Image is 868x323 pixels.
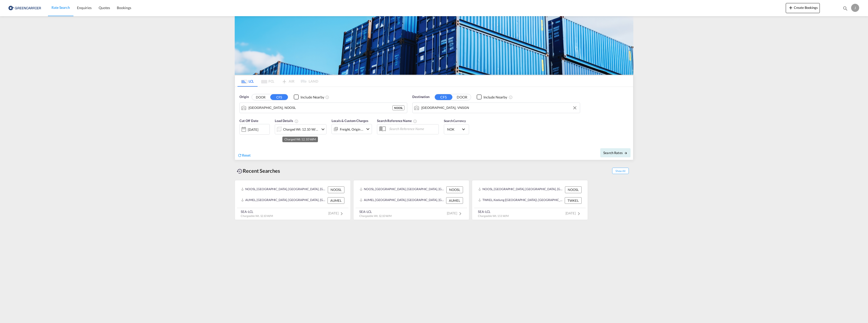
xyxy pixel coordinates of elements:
[237,76,258,87] md-tab-item: LCL
[446,197,463,204] div: AUMEL
[387,125,439,133] input: Search Reference Name
[235,16,633,75] img: GreenCarrierFCL_LCL.png
[612,168,629,174] span: Show All
[412,94,429,100] span: Destination
[301,95,324,100] div: Include Nearby
[339,211,345,217] md-icon: icon-chevron-right
[392,105,404,110] div: NOOSL
[447,126,466,133] md-select: Select Currency: kr NOKNorway Krone
[472,180,588,220] recent-search-card: NOOSL, [GEOGRAPHIC_DATA], [GEOGRAPHIC_DATA], [GEOGRAPHIC_DATA], [GEOGRAPHIC_DATA] NOOSLTWKEL, Kee...
[478,186,564,193] div: NOOSL, Oslo, Norway, Northern Europe, Europe
[478,209,509,214] div: SEA-LCL
[843,6,848,13] div: icon-magnify
[360,197,445,204] div: AUMEL, Melbourne, Australia, Oceania, Oceania
[447,211,463,215] span: [DATE]
[237,153,251,158] div: icon-refreshReset
[117,6,131,10] span: Bookings
[565,211,582,215] span: [DATE]
[325,95,329,99] md-icon: Unchecked: Ignores neighbouring ports when fetching rates.Checked : Includes neighbouring ports w...
[8,2,42,14] img: e39c37208afe11efa9cb1d7a6ea7d6f5.png
[249,104,392,112] input: Search by Port
[851,4,859,12] div: J
[99,6,110,10] span: Quotes
[328,211,345,215] span: [DATE]
[239,124,270,135] div: [DATE]
[353,180,469,220] recent-search-card: NOOSL, [GEOGRAPHIC_DATA], [GEOGRAPHIC_DATA], [GEOGRAPHIC_DATA], [GEOGRAPHIC_DATA] NOOSLAUMEL, [GE...
[365,126,371,132] md-icon: icon-chevron-down
[421,104,577,112] input: Search by Port
[359,209,392,214] div: SEA-LCL
[239,119,258,123] span: Cut Off Date
[282,137,318,142] md-tooltip: Charged Wt: 12.10 W/M
[240,103,407,113] md-input-container: Oslo, NOOSL
[235,180,351,220] recent-search-card: NOOSL, [GEOGRAPHIC_DATA], [GEOGRAPHIC_DATA], [GEOGRAPHIC_DATA], [GEOGRAPHIC_DATA] NOOSLAUMEL, [GE...
[242,153,251,157] span: Reset
[453,94,471,100] button: DOOR
[241,186,327,193] div: NOOSL, Oslo, Norway, Northern Europe, Europe
[294,94,324,100] md-checkbox: Checkbox No Ink
[270,94,288,100] button: CFS
[294,119,299,123] md-icon: Chargeable Weight
[413,103,580,113] md-input-container: Ho Chi Minh City, VNSGN
[413,119,417,123] md-icon: Your search will be saved by the below given name
[235,165,282,177] div: Recent Searches
[237,153,242,158] md-icon: icon-refresh
[241,214,273,217] span: Chargeable Wt. 12.10 W/M
[377,119,417,123] span: Search Reference Name
[603,151,628,155] span: Search Rates
[275,119,299,123] span: Load Details
[239,134,243,141] md-datepicker: Select
[843,6,848,11] md-icon: icon-magnify
[447,127,461,132] span: NOK
[565,186,582,193] div: NOOSL
[241,197,326,204] div: AUMEL, Melbourne, Australia, Oceania, Oceania
[283,126,319,133] div: Charged Wt: 12.10 W/M
[359,214,392,217] span: Chargeable Wt. 12.10 W/M
[332,124,372,134] div: Freight Origin Destinationicon-chevron-down
[237,76,318,87] md-pagination-wrapper: Use the left and right arrow keys to navigate between tabs
[51,5,70,10] span: Rate Search
[478,214,509,217] span: Chargeable Wt. 1.51 W/M
[446,186,463,193] div: NOOSL
[483,95,507,100] div: Include Nearby
[477,94,507,100] md-checkbox: Checkbox No Ink
[509,95,513,99] md-icon: Unchecked: Ignores neighbouring ports when fetching rates.Checked : Includes neighbouring ports w...
[328,197,344,204] div: AUMEL
[786,3,820,13] button: icon-plus 400-fgCreate Bookings
[239,94,249,100] span: Origin
[77,6,92,10] span: Enquiries
[248,127,258,132] div: [DATE]
[576,211,582,217] md-icon: icon-chevron-right
[624,151,628,155] md-icon: icon-arrow-right
[444,119,466,123] span: Search Currency
[275,124,327,134] div: Charged Wt: 12.10 W/Micon-chevron-down
[332,119,368,123] span: Locals & Custom Charges
[340,126,364,133] div: Freight Origin Destination
[478,197,563,204] div: TWKEL, Keelung (Chilung), Taiwan, Province of China, Greater China & Far East Asia, Asia Pacific
[237,168,243,174] md-icon: icon-backup-restore
[241,209,273,214] div: SEA-LCL
[320,126,326,132] md-icon: icon-chevron-down
[435,94,452,100] button: CFS
[788,5,794,11] md-icon: icon-plus 400-fg
[360,186,445,193] div: NOOSL, Oslo, Norway, Northern Europe, Europe
[571,104,579,112] button: Clear Input
[600,148,631,157] button: Search Ratesicon-arrow-right
[328,186,344,193] div: NOOSL
[235,87,633,160] div: Origin DOOR CFS Checkbox No InkUnchecked: Ignores neighbouring ports when fetching rates.Checked ...
[565,197,582,204] div: TWKEL
[457,211,463,217] md-icon: icon-chevron-right
[252,94,269,100] button: DOOR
